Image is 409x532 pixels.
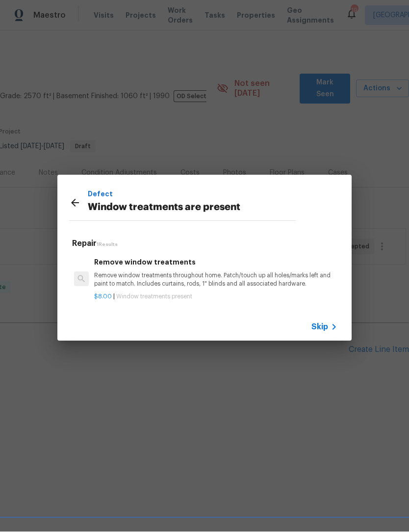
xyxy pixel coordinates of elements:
[94,257,337,268] h6: Remove window treatments
[116,294,192,300] span: Window treatments present
[97,242,118,247] span: 1 Results
[94,294,112,300] span: $8.00
[94,272,337,289] p: Remove window treatments throughout home. Patch/touch up all holes/marks left and paint to match....
[88,200,296,216] p: Window treatments are present
[94,293,337,301] p: |
[311,322,328,332] span: Skip
[72,239,340,249] h5: Repair
[88,189,296,200] p: Defect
